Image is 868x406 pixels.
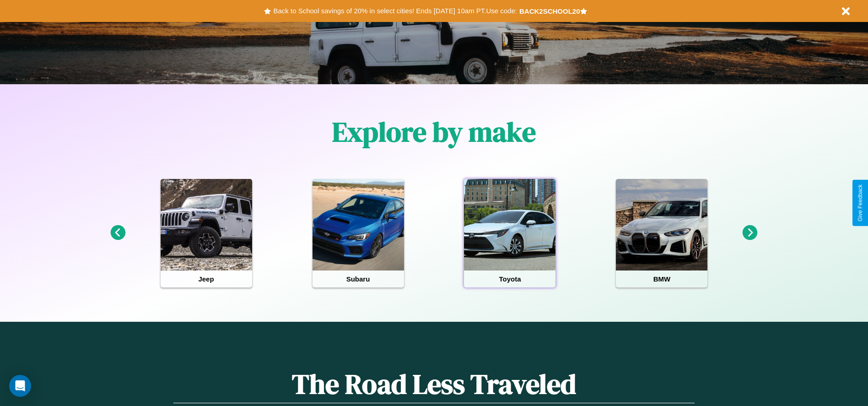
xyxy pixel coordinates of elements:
h4: Subaru [313,271,404,287]
h4: Jeep [161,271,252,287]
button: Back to School savings of 20% in select cities! Ends [DATE] 10am PT.Use code: [271,5,519,17]
h1: Explore by make [332,113,536,151]
h4: BMW [616,271,707,287]
b: BACK2SCHOOL20 [519,7,580,15]
h4: Toyota [464,271,555,287]
div: Open Intercom Messenger [9,375,31,397]
div: Give Feedback [857,184,863,222]
h1: The Road Less Traveled [173,365,694,403]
